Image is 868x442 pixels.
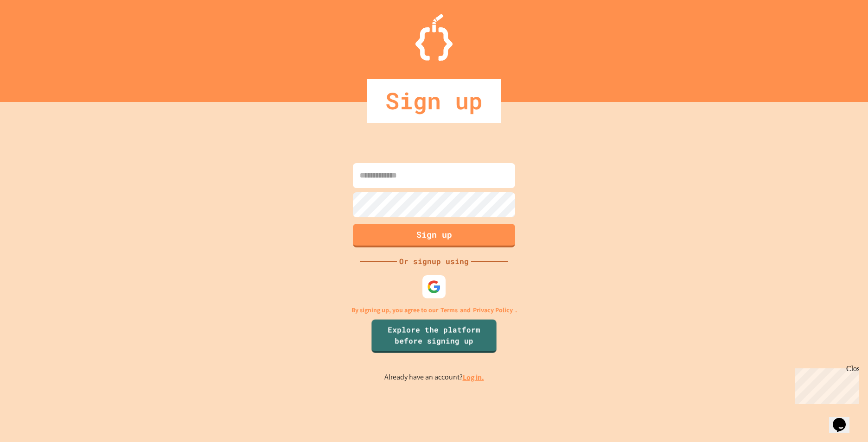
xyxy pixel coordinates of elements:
div: Or signup using [397,256,471,267]
a: Log in. [463,373,484,382]
p: By signing up, you agree to our and . [351,305,517,315]
button: Sign up [353,224,515,247]
img: Logo.svg [415,14,453,61]
div: Sign up [367,79,501,123]
img: google-icon.svg [427,280,441,294]
a: Explore the platform before signing up [371,320,496,353]
p: Already have an account? [384,372,484,383]
a: Terms [440,305,458,315]
iframe: chat widget [829,405,859,433]
div: Chat with us now!Close [4,4,64,59]
a: Privacy Policy [473,305,513,315]
iframe: chat widget [791,365,859,404]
